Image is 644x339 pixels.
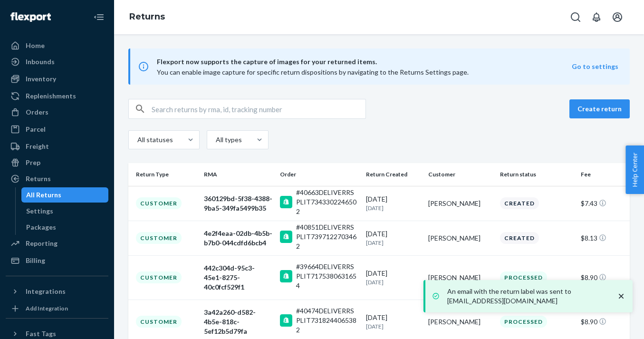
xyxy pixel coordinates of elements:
[21,220,109,235] a: Packages
[26,239,58,248] div: Reporting
[26,206,53,216] div: Settings
[6,284,108,299] button: Integrations
[447,287,607,306] p: An email with the return label was sent to [EMAIL_ADDRESS][DOMAIN_NAME]
[152,99,365,118] input: Search returns by rma, id, tracking number
[500,316,547,328] div: Processed
[26,142,49,151] div: Freight
[26,107,48,117] div: Orders
[587,8,606,27] button: Open notifications
[137,135,172,145] div: All statuses
[26,174,51,184] div: Returns
[362,163,424,186] th: Return Created
[26,190,61,200] div: All Returns
[608,8,627,27] button: Open account menu
[21,203,109,219] a: Settings
[204,308,273,336] div: 3a42a260-d582-4b5e-818c-5ef12b5d79fa
[366,194,421,212] div: [DATE]
[6,253,108,268] a: Billing
[366,204,421,212] p: [DATE]
[26,57,55,67] div: Inbounds
[6,88,108,104] a: Replenishments
[366,229,421,247] div: [DATE]
[6,171,108,186] a: Returns
[122,3,173,31] ol: breadcrumbs
[6,71,108,87] a: Inventory
[129,11,165,22] a: Returns
[6,303,108,314] a: Add Integration
[296,223,358,251] div: #40851DELIVERRSPLIT7397122703462
[136,271,182,283] div: Customer
[200,163,277,186] th: RMA
[26,91,76,101] div: Replenishments
[6,122,108,137] a: Parcel
[6,38,108,53] a: Home
[577,163,630,186] th: Fee
[428,199,492,208] div: [PERSON_NAME]
[577,255,630,300] td: $8.90
[6,105,108,120] a: Orders
[566,8,585,27] button: Open Search Box
[496,163,577,186] th: Return status
[577,221,630,255] td: $8.13
[21,187,109,203] a: All Returns
[428,317,492,327] div: [PERSON_NAME]
[366,278,421,286] p: [DATE]
[136,232,182,244] div: Customer
[276,163,362,186] th: Order
[26,329,56,339] div: Fast Tags
[89,8,108,27] button: Close Navigation
[500,232,539,244] div: Created
[572,62,618,71] button: Go to settings
[424,163,496,186] th: Customer
[204,194,273,213] div: 360129bd-5f38-4388-9ba5-349fa5499b35
[26,304,68,312] div: Add Integration
[128,163,200,186] th: Return Type
[26,223,56,232] div: Packages
[366,322,421,330] p: [DATE]
[428,233,492,243] div: [PERSON_NAME]
[26,125,46,134] div: Parcel
[136,316,182,328] div: Customer
[366,313,421,330] div: [DATE]
[6,155,108,170] a: Prep
[500,197,539,209] div: Created
[157,68,469,76] span: You can enable image capture for specific return dispositions by navigating to the Returns Settin...
[6,236,108,251] a: Reporting
[157,56,572,68] span: Flexport now supports the capture of images for your returned items.
[26,287,66,296] div: Integrations
[625,145,644,194] button: Help Center
[366,239,421,247] p: [DATE]
[26,41,45,50] div: Home
[296,188,358,216] div: #40663DELIVERRSPLIT7343302246502
[26,74,56,84] div: Inventory
[136,197,182,209] div: Customer
[428,273,492,282] div: [PERSON_NAME]
[577,186,630,221] td: $7.43
[10,12,51,22] img: Flexport logo
[6,54,108,69] a: Inbounds
[500,271,547,283] div: Processed
[296,306,358,335] div: #40474DELIVERRSPLIT7318244065382
[616,291,626,301] svg: close toast
[26,158,40,167] div: Prep
[216,135,240,145] div: All types
[6,139,108,154] a: Freight
[366,269,421,286] div: [DATE]
[296,262,358,291] div: #39664DELIVERRSPLIT7175380631654
[569,99,630,118] button: Create return
[26,256,45,265] div: Billing
[204,263,273,292] div: 442c304d-95c3-45e1-8275-40c0fcf529f1
[204,229,273,248] div: 4e2f4eaa-02db-4b5b-b7b0-044cdfd6bcb4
